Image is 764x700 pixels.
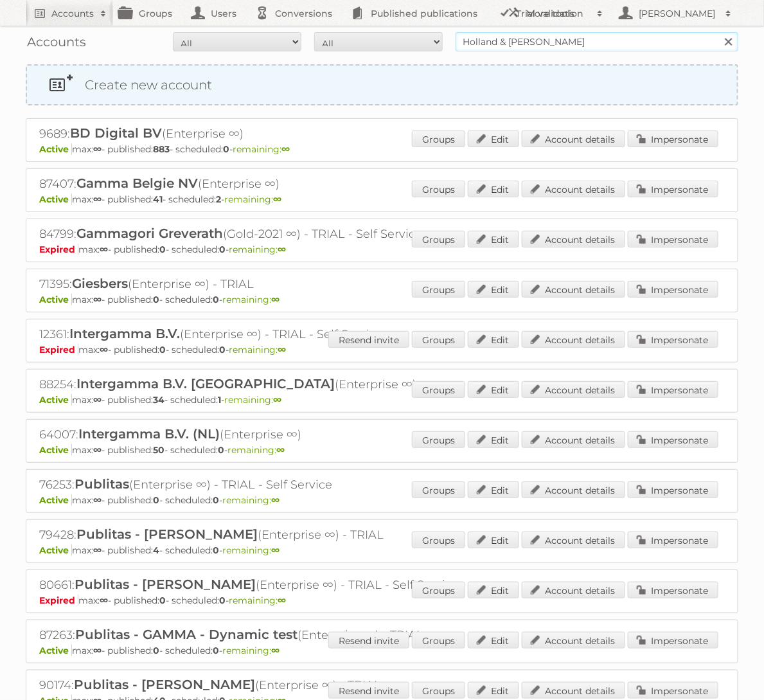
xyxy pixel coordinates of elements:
[74,677,255,692] span: Publitas - [PERSON_NAME]
[153,294,159,305] strong: 0
[412,231,465,247] a: Groups
[100,244,108,255] strong: ∞
[278,344,286,355] strong: ∞
[628,632,718,649] a: Impersonate
[278,244,286,255] strong: ∞
[468,632,519,649] a: Edit
[628,431,718,448] a: Impersonate
[39,494,72,506] span: Active
[153,444,164,456] strong: 50
[412,130,465,147] a: Groups
[328,682,409,699] a: Resend invite
[69,326,180,341] span: Intergamma B.V.
[522,582,625,598] a: Account details
[39,595,78,606] span: Expired
[75,476,129,492] span: Publitas
[468,682,519,699] a: Edit
[278,595,286,606] strong: ∞
[522,130,625,147] a: Account details
[219,595,226,606] strong: 0
[39,645,72,656] span: Active
[628,582,718,598] a: Impersonate
[39,244,78,255] span: Expired
[628,231,718,247] a: Impersonate
[522,481,625,498] a: Account details
[412,481,465,498] a: Groups
[219,344,226,355] strong: 0
[93,193,102,205] strong: ∞
[328,331,409,348] a: Resend invite
[39,544,72,556] span: Active
[39,143,72,155] span: Active
[39,143,725,155] p: max: - published: - scheduled: -
[628,130,718,147] a: Impersonate
[39,193,72,205] span: Active
[93,544,102,556] strong: ∞
[412,281,465,298] a: Groups
[39,526,489,543] h2: 79428: (Enterprise ∞) - TRIAL
[522,381,625,398] a: Account details
[39,344,78,355] span: Expired
[628,181,718,197] a: Impersonate
[468,331,519,348] a: Edit
[628,331,718,348] a: Impersonate
[412,431,465,448] a: Groups
[39,595,725,606] p: max: - published: - scheduled: -
[39,294,72,305] span: Active
[93,494,102,506] strong: ∞
[273,394,281,406] strong: ∞
[218,444,224,456] strong: 0
[159,344,166,355] strong: 0
[153,544,159,556] strong: 4
[76,226,223,241] span: Gammagori Greverath
[39,244,725,255] p: max: - published: - scheduled: -
[273,193,281,205] strong: ∞
[39,426,489,443] h2: 64007: (Enterprise ∞)
[39,544,725,556] p: max: - published: - scheduled: -
[522,281,625,298] a: Account details
[412,532,465,548] a: Groups
[222,494,280,506] span: remaining:
[213,294,219,305] strong: 0
[39,294,725,305] p: max: - published: - scheduled: -
[468,281,519,298] a: Edit
[78,426,220,442] span: Intergamma B.V. (NL)
[412,381,465,398] a: Groups
[412,582,465,598] a: Groups
[153,143,170,155] strong: 883
[468,381,519,398] a: Edit
[213,494,219,506] strong: 0
[39,344,725,355] p: max: - published: - scheduled: -
[468,231,519,247] a: Edit
[526,7,591,20] h2: More tools
[628,381,718,398] a: Impersonate
[224,394,281,406] span: remaining:
[39,444,72,456] span: Active
[271,544,280,556] strong: ∞
[271,294,280,305] strong: ∞
[100,595,108,606] strong: ∞
[271,645,280,656] strong: ∞
[39,476,489,493] h2: 76253: (Enterprise ∞) - TRIAL - Self Service
[229,244,286,255] span: remaining:
[522,682,625,699] a: Account details
[522,181,625,197] a: Account details
[229,595,286,606] span: remaining:
[39,494,725,506] p: max: - published: - scheduled: -
[412,632,465,649] a: Groups
[223,143,229,155] strong: 0
[522,632,625,649] a: Account details
[628,481,718,498] a: Impersonate
[222,294,280,305] span: remaining:
[281,143,290,155] strong: ∞
[222,645,280,656] span: remaining:
[39,175,489,192] h2: 87407: (Enterprise ∞)
[27,66,737,104] a: Create new account
[628,532,718,548] a: Impersonate
[229,344,286,355] span: remaining:
[224,193,281,205] span: remaining:
[468,532,519,548] a: Edit
[153,645,159,656] strong: 0
[39,226,489,242] h2: 84799: (Gold-2021 ∞) - TRIAL - Self Service
[51,7,94,20] h2: Accounts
